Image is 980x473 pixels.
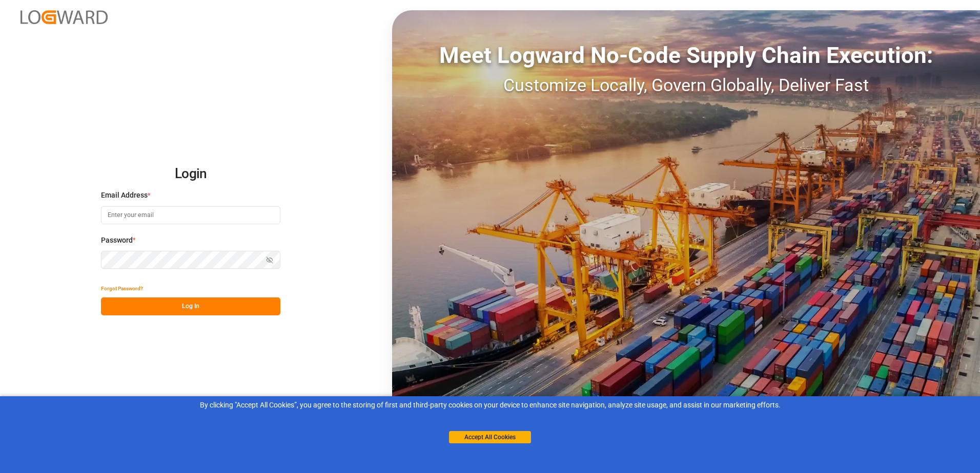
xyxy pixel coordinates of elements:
div: Meet Logward No-Code Supply Chain Execution: [392,38,980,72]
span: Password [101,235,133,246]
span: Email Address [101,190,148,201]
button: Accept All Cookies [449,431,531,443]
div: By clicking "Accept All Cookies”, you agree to the storing of first and third-party cookies on yo... [7,400,973,411]
button: Forgot Password? [101,279,143,297]
img: Logward_new_orange.png [21,10,108,24]
input: Enter your email [101,206,280,224]
h2: Login [101,158,280,190]
div: Customize Locally, Govern Globally, Deliver Fast [392,72,980,98]
button: Log In [101,297,280,315]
